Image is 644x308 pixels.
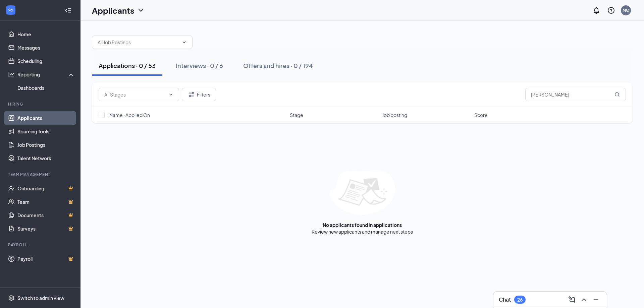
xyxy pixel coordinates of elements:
span: Job posting [382,112,407,118]
span: Score [474,112,488,118]
input: Search in applications [525,88,626,101]
div: 26 [517,297,523,303]
button: Minimize [591,294,601,305]
button: ComposeMessage [567,294,577,305]
svg: ChevronDown [181,40,187,45]
svg: ChevronDown [137,6,145,14]
div: Reporting [17,71,75,78]
div: No applicants found in applications [323,222,402,228]
a: DocumentsCrown [17,208,75,222]
a: Applicants [17,111,75,125]
svg: WorkstreamLogo [7,7,14,13]
h3: Chat [499,296,511,303]
svg: Filter [187,90,196,99]
svg: Settings [8,295,15,301]
svg: ComposeMessage [568,296,576,304]
svg: Notifications [592,6,600,14]
div: Team Management [8,172,73,177]
a: PayrollCrown [17,252,75,265]
div: Offers and hires · 0 / 194 [243,61,313,70]
a: Dashboards [17,81,75,95]
a: SurveysCrown [17,222,75,235]
a: Talent Network [17,151,75,165]
input: All Stages [104,91,165,98]
svg: QuestionInfo [607,6,615,14]
svg: MagnifyingGlass [614,92,620,97]
a: Scheduling [17,54,75,68]
span: Name · Applied On [109,112,150,118]
a: TeamCrown [17,195,75,208]
iframe: Intercom live chat [621,285,637,301]
svg: ChevronUp [580,296,588,304]
div: Payroll [8,242,73,248]
div: Applications · 0 / 53 [99,61,156,70]
a: Sourcing Tools [17,125,75,138]
a: OnboardingCrown [17,182,75,195]
div: Hiring [8,101,73,107]
button: ChevronUp [579,294,589,305]
input: All Job Postings [98,39,179,46]
div: Switch to admin view [17,295,64,301]
img: empty-state [330,170,395,215]
div: MQ [623,7,630,13]
a: Messages [17,41,75,54]
span: Stage [290,112,303,118]
h1: Applicants [92,5,134,16]
div: Review new applicants and manage next steps [312,228,413,235]
a: Home [17,27,75,41]
svg: Analysis [8,71,15,78]
svg: ChevronDown [168,92,173,97]
button: Filter Filters [182,88,216,101]
svg: Minimize [592,296,600,304]
div: Interviews · 0 / 6 [176,61,223,70]
a: Job Postings [17,138,75,151]
svg: Collapse [65,7,71,14]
